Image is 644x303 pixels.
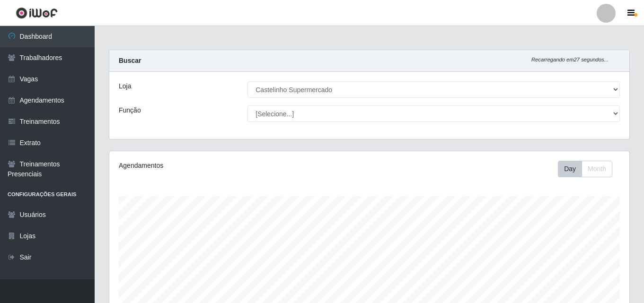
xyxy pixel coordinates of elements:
[119,105,141,115] label: Função
[558,161,612,177] div: First group
[119,161,319,171] div: Agendamentos
[558,161,582,177] button: Day
[16,7,58,19] img: CoreUI Logo
[119,81,131,91] label: Loja
[558,161,620,177] div: Toolbar with button groups
[582,161,612,177] button: Month
[531,57,609,62] i: Recarregando em 27 segundos...
[119,57,141,64] strong: Buscar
